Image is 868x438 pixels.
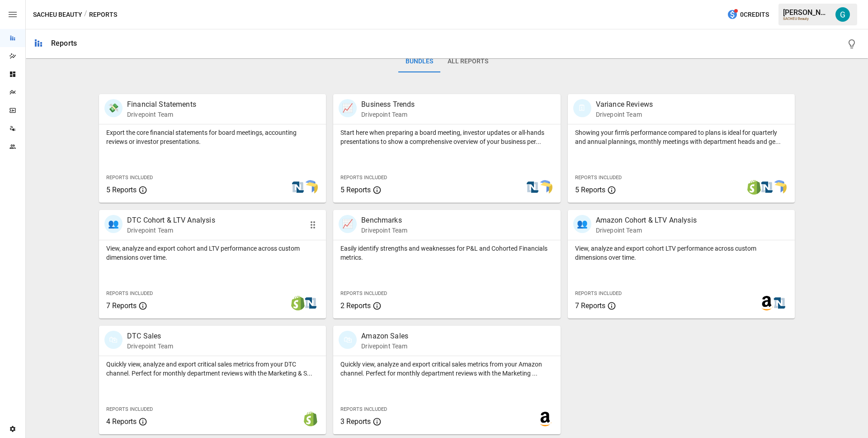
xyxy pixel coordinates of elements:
span: Reports Included [340,406,387,412]
div: 🛍 [104,331,123,349]
span: 0 Credits [740,9,769,20]
span: Reports Included [575,290,622,296]
p: DTC Cohort & LTV Analysis [127,215,215,226]
p: Drivepoint Team [361,342,408,351]
img: amazon [538,412,552,426]
p: View, analyze and export cohort and LTV performance across custom dimensions over time. [106,244,319,262]
p: Drivepoint Team [596,226,697,235]
button: Bundles [398,51,440,72]
p: Amazon Sales [361,331,408,342]
p: Drivepoint Team [127,226,215,235]
span: 2 Reports [340,301,371,310]
button: 0Credits [723,6,773,23]
p: Export the core financial statements for board meetings, accounting reviews or investor presentat... [106,128,319,146]
div: 🛍 [339,331,357,349]
p: Drivepoint Team [361,110,415,119]
p: Drivepoint Team [127,342,173,351]
p: Drivepoint Team [596,110,653,119]
img: amazon [759,296,774,310]
img: netsuite [759,180,774,195]
p: Benchmarks [361,215,407,226]
img: netsuite [291,180,305,195]
div: [PERSON_NAME] [783,8,830,17]
span: 3 Reports [340,417,371,426]
img: smart model [772,180,787,195]
p: Drivepoint Team [127,110,196,119]
img: shopify [747,180,761,195]
p: Drivepoint Team [361,226,407,235]
div: 👥 [104,215,123,233]
p: Business Trends [361,99,415,110]
div: 💸 [104,99,123,117]
span: 5 Reports [575,186,605,194]
p: Showing your firm's performance compared to plans is ideal for quarterly and annual plannings, mo... [575,128,788,146]
span: 4 Reports [106,417,137,426]
span: Reports Included [575,175,622,181]
span: Reports Included [106,406,153,412]
div: 📈 [339,99,357,117]
img: netsuite [772,296,787,310]
span: Reports Included [106,290,153,296]
button: Gavin Acres [830,2,855,27]
span: Reports Included [340,175,387,181]
img: netsuite [303,296,318,310]
p: View, analyze and export cohort LTV performance across custom dimensions over time. [575,244,788,262]
div: Reports [51,39,77,48]
p: Quickly view, analyze and export critical sales metrics from your Amazon channel. Perfect for mon... [340,360,553,378]
p: Variance Reviews [596,99,653,110]
button: All Reports [440,51,495,72]
div: 🗓 [573,99,591,117]
p: Amazon Cohort & LTV Analysis [596,215,697,226]
span: 7 Reports [106,301,137,310]
span: 7 Reports [575,301,605,310]
div: SACHEU Beauty [783,17,830,21]
p: Quickly view, analyze and export critical sales metrics from your DTC channel. Perfect for monthl... [106,360,319,378]
span: Reports Included [106,175,153,181]
div: / [84,9,87,20]
img: netsuite [525,180,540,195]
p: Financial Statements [127,99,196,110]
img: shopify [291,296,305,310]
p: DTC Sales [127,331,173,342]
span: Reports Included [340,290,387,296]
div: 📈 [339,215,357,233]
img: smart model [538,180,552,195]
img: Gavin Acres [835,7,850,22]
p: Start here when preparing a board meeting, investor updates or all-hands presentations to show a ... [340,128,553,146]
span: 5 Reports [106,186,137,194]
span: 5 Reports [340,186,371,194]
div: 👥 [573,215,591,233]
p: Easily identify strengths and weaknesses for P&L and Cohorted Financials metrics. [340,244,553,262]
img: smart model [303,180,318,195]
button: SACHEU Beauty [33,9,82,20]
img: shopify [303,412,318,426]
